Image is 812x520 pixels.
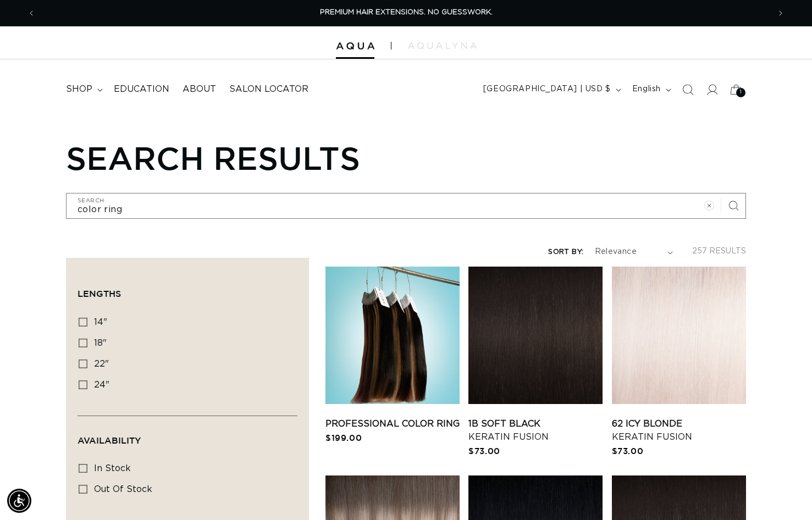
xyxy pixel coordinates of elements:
[721,193,745,218] button: Search
[94,339,107,347] span: 18"
[320,9,493,16] span: PREMIUM HAIR EXTENSIONS. NO GUESSWORK.
[78,269,297,309] summary: Lengths (0 selected)
[94,380,109,389] span: 24"
[757,467,812,520] iframe: Chat Widget
[78,416,297,456] summary: Availability (0 selected)
[66,84,92,95] span: shop
[59,77,107,102] summary: shop
[223,77,315,102] a: Salon Locator
[325,417,460,430] a: Professional Color Ring
[94,359,109,368] span: 22"
[740,88,742,97] span: 1
[19,3,43,24] button: Previous announcement
[78,289,121,298] span: Lengths
[183,84,216,95] span: About
[176,77,223,102] a: About
[94,485,152,494] span: Out of stock
[114,84,169,95] span: Education
[468,417,603,444] a: 1B Soft Black Keratin Fusion
[676,78,700,102] summary: Search
[612,417,746,444] a: 62 Icy Blonde Keratin Fusion
[7,489,31,513] div: Accessibility Menu
[94,464,131,473] span: In stock
[78,435,141,445] span: Availability
[94,318,107,327] span: 14"
[408,42,477,49] img: aqualyna.com
[632,84,661,95] span: English
[66,139,746,176] h1: Search results
[697,193,721,218] button: Clear search term
[107,77,176,102] a: Education
[769,3,793,24] button: Next announcement
[692,247,746,255] span: 257 results
[548,248,583,256] label: Sort by:
[229,84,308,95] span: Salon Locator
[483,84,611,95] span: [GEOGRAPHIC_DATA] | USD $
[67,193,745,218] input: Search
[336,42,374,50] img: Aqua Hair Extensions
[477,79,626,100] button: [GEOGRAPHIC_DATA] | USD $
[626,79,676,100] button: English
